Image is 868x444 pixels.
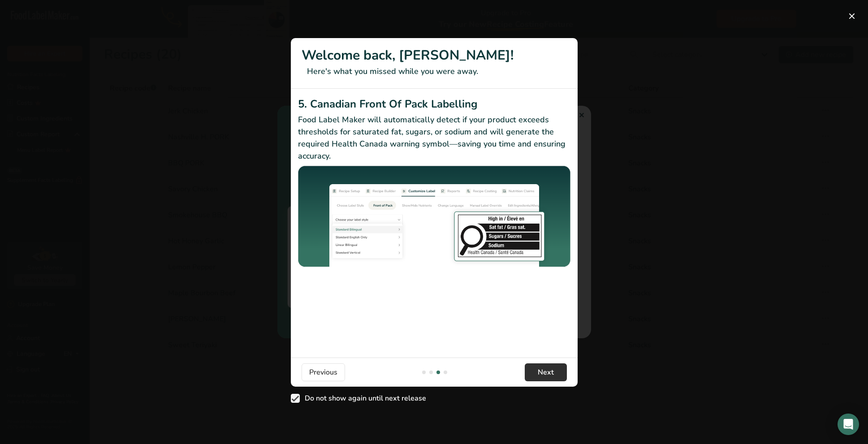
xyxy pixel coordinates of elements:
[300,394,426,403] span: Do not show again until next release
[298,114,570,162] p: Food Label Maker will automatically detect if your product exceeds thresholds for saturated fat, ...
[302,45,567,65] h1: Welcome back, [PERSON_NAME]!
[538,367,554,378] span: Next
[302,65,567,78] p: Here's what you missed while you were away.
[309,367,337,378] span: Previous
[302,363,345,381] button: Previous
[525,363,567,381] button: Next
[298,96,570,112] h2: 5. Canadian Front Of Pack Labelling
[298,166,570,268] img: Canadian Front Of Pack Labelling
[838,414,859,435] div: Open Intercom Messenger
